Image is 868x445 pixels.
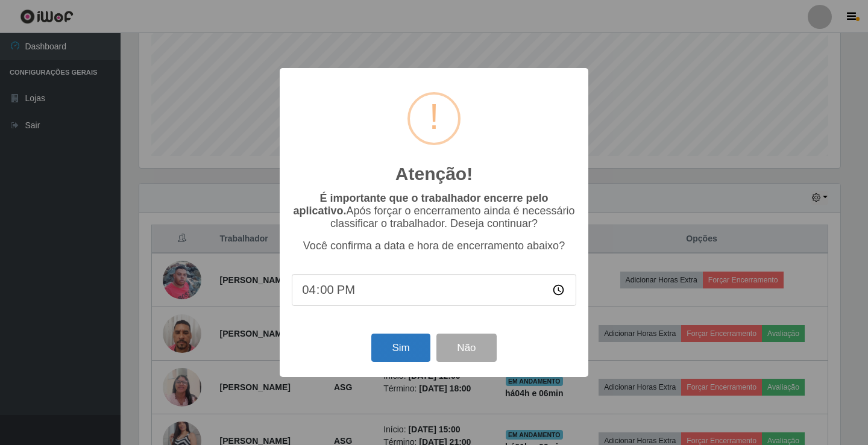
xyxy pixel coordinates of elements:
b: É importante que o trabalhador encerre pelo aplicativo. [293,192,548,217]
h2: Atenção! [395,163,473,185]
p: Após forçar o encerramento ainda é necessário classificar o trabalhador. Deseja continuar? [292,192,576,230]
p: Você confirma a data e hora de encerramento abaixo? [292,240,576,252]
button: Sim [371,334,430,362]
button: Não [436,334,496,362]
